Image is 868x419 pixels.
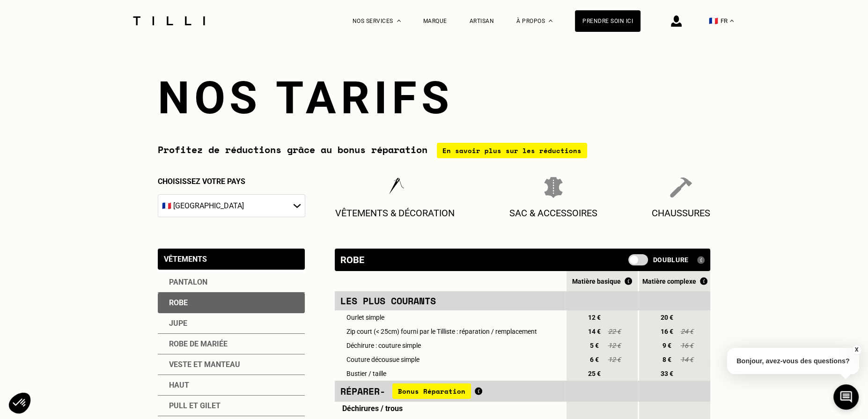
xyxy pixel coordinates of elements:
img: Logo du service de couturière Tilli [130,16,208,25]
img: Menu déroulant [397,20,401,22]
span: 🇫🇷 [709,16,718,25]
span: 16 € [680,342,694,349]
div: En savoir plus sur les réductions [437,143,587,158]
span: 12 € [586,314,603,321]
td: Déchirure : couture simple [335,338,565,353]
span: 6 € [586,356,603,363]
p: Vêtements & décoration [335,207,455,219]
img: Chaussures [670,177,691,198]
span: 33 € [658,370,675,377]
span: Bonus Réparation [392,383,471,399]
div: Veste et manteau [158,354,305,375]
td: Bustier / taille [335,367,565,381]
td: Les plus courants [335,291,565,310]
img: menu déroulant [730,20,734,22]
td: Couture décousue simple [335,353,565,367]
p: Sac & Accessoires [509,207,597,219]
div: Robe de mariée [158,334,305,354]
div: Matière basique [566,277,638,285]
div: Matière complexe [639,277,710,285]
p: Bonjour, avez-vous des questions? [727,348,859,374]
img: icône connexion [671,15,682,27]
span: 14 € [680,356,694,363]
a: Prendre soin ici [575,10,640,32]
span: 25 € [586,370,603,377]
img: Qu'est ce qu'une doublure ? [697,256,705,264]
img: Qu'est ce que le Bonus Réparation ? [475,387,482,395]
div: Robe [340,254,364,265]
span: 14 € [586,328,603,335]
span: 16 € [658,328,675,335]
div: Pull et gilet [158,396,305,416]
a: Artisan [470,18,494,24]
td: Déchirures / trous [335,402,565,415]
p: Choisissez votre pays [158,177,305,186]
div: Profitez de réductions grâce au bonus réparation [158,143,710,158]
span: 5 € [586,342,603,349]
div: Pantalon [158,272,305,293]
td: Zip court (< 25cm) fourni par le Tilliste : réparation / remplacement [335,324,565,338]
span: Doublure [653,256,689,264]
div: Vêtements [164,255,207,264]
div: Réparer - [340,383,559,399]
td: Ourlet simple [335,310,565,324]
div: Jupe [158,313,305,334]
span: 9 € [658,342,675,349]
span: 12 € [607,356,621,363]
a: Marque [423,18,447,24]
button: X [852,345,861,355]
h1: Nos tarifs [158,72,710,124]
span: 8 € [658,356,675,363]
img: Sac & Accessoires [544,177,563,198]
span: 12 € [607,342,621,349]
p: Chaussures [652,207,710,219]
span: 22 € [607,328,621,335]
img: Vêtements & décoration [384,177,405,198]
span: 20 € [658,314,675,321]
img: Qu'est ce que le Bonus Réparation ? [625,277,632,285]
div: Haut [158,375,305,396]
img: Menu déroulant à propos [549,20,552,22]
span: 24 € [680,328,694,335]
div: Robe [158,293,305,313]
img: Qu'est ce que le Bonus Réparation ? [700,277,707,285]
